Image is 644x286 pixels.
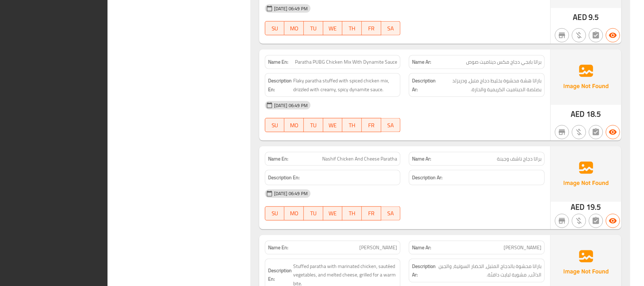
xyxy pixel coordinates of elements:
[362,118,381,132] button: FR
[412,244,431,251] strong: Name Ar:
[437,76,541,94] span: باراتا هشة محشوة بخليط دجاج متبل، ودريزلد بصلصة الديناميت الكريمية والحارة.
[365,120,378,130] span: FR
[586,107,601,121] span: 18.5
[268,244,288,251] strong: Name En:
[586,200,601,214] span: 19.5
[466,58,541,66] span: براتا بابجي دجاج مكس ديناميت صوص
[497,155,541,163] span: براتا دجاج ناشف وجبنة
[345,208,359,218] span: TH
[287,23,301,34] span: MO
[268,266,292,284] strong: Description En:
[293,76,398,94] span: Flaky paratha stuffed with spiced chicken mix, drizzled with creamy, spicy dynamite sauce.
[504,244,541,251] span: [PERSON_NAME]
[265,118,285,132] button: SU
[342,118,362,132] button: TH
[572,214,586,228] button: Purchased item
[606,28,620,42] button: Available
[412,76,436,94] strong: Description Ar:
[588,10,599,24] span: 9.5
[287,208,301,218] span: MO
[362,21,381,35] button: FR
[304,21,323,35] button: TU
[384,120,398,130] span: SA
[323,118,343,132] button: WE
[271,102,311,109] span: [DATE] 06:49 PM
[606,125,620,139] button: Available
[326,23,340,34] span: WE
[365,23,378,34] span: FR
[589,214,603,228] button: Not has choices
[342,21,362,35] button: TH
[589,125,603,139] button: Not has choices
[412,155,431,163] strong: Name Ar:
[326,208,340,218] span: WE
[345,23,359,34] span: TH
[268,155,288,163] strong: Name En:
[555,28,569,42] button: Not branch specific item
[412,262,436,279] strong: Description Ar:
[268,23,282,34] span: SU
[412,58,431,66] strong: Name Ar:
[571,200,585,214] span: AED
[359,244,397,251] span: [PERSON_NAME]
[345,120,359,130] span: TH
[284,206,304,221] button: MO
[606,214,620,228] button: Available
[307,208,320,218] span: TU
[268,173,300,182] strong: Description En:
[384,23,398,34] span: SA
[268,58,288,66] strong: Name En:
[271,190,311,197] span: [DATE] 06:49 PM
[589,28,603,42] button: Not has choices
[268,120,282,130] span: SU
[412,173,442,182] strong: Description Ar:
[284,118,304,132] button: MO
[271,5,311,12] span: [DATE] 06:49 PM
[304,206,323,221] button: TU
[381,118,401,132] button: SA
[555,125,569,139] button: Not branch specific item
[362,206,381,221] button: FR
[265,206,285,221] button: SU
[365,208,378,218] span: FR
[571,107,585,121] span: AED
[573,10,587,24] span: AED
[268,76,292,94] strong: Description En:
[265,21,285,35] button: SU
[384,208,398,218] span: SA
[572,28,586,42] button: Purchased item
[284,21,304,35] button: MO
[572,125,586,139] button: Purchased item
[381,206,401,221] button: SA
[437,262,541,279] span: باراتا محشوة بالدجاج المتبل، الخضار السوتية، والجبن الذائب، مشوية لبايت دافئة.
[323,206,343,221] button: WE
[381,21,401,35] button: SA
[551,49,621,105] img: Ae5nvW7+0k+MAAAAAElFTkSuQmCC
[307,23,320,34] span: TU
[323,21,343,35] button: WE
[304,118,323,132] button: TU
[287,120,301,130] span: MO
[326,120,340,130] span: WE
[555,214,569,228] button: Not branch specific item
[307,120,320,130] span: TU
[342,206,362,221] button: TH
[268,208,282,218] span: SU
[551,146,621,202] img: Ae5nvW7+0k+MAAAAAElFTkSuQmCC
[322,155,397,163] span: Nashif Chicken And Cheese Paratha
[295,58,397,66] span: Paratha PUBG Chicken Mix With Dynamite Sauce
